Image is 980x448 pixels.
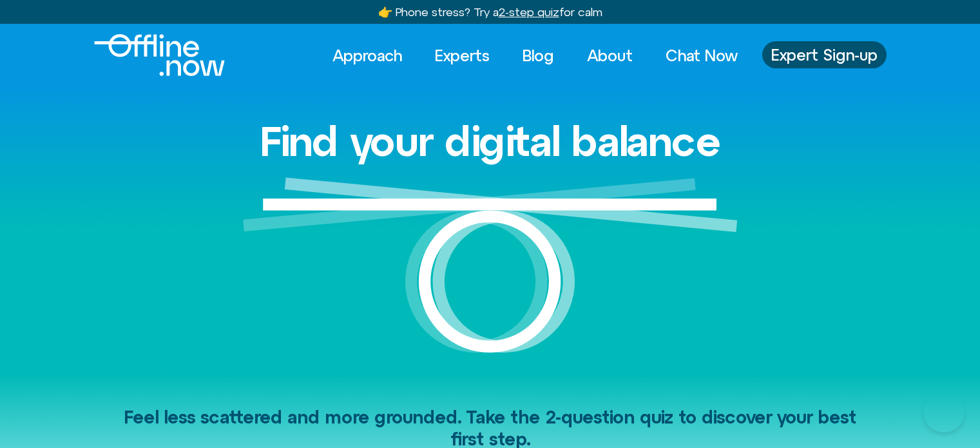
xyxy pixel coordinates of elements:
img: Offline.Now logo in white. Text of the words offline.now with a line going through the "O" [94,34,225,76]
a: Blog [511,41,566,70]
a: Expert Sign-up [762,41,887,68]
div: Logo [94,34,203,76]
a: Experts [423,41,501,70]
span: Expert Sign-up [771,46,878,63]
a: About [575,41,644,70]
h1: Find your digital balance [260,119,721,164]
a: Approach [321,41,414,70]
img: Graphic of a white circle with a white line balancing on top to represent balance. [243,177,738,374]
a: Chat Now [654,41,749,70]
a: 👉 Phone stress? Try a2-step quizfor calm [378,5,602,19]
iframe: Botpress [923,391,965,433]
u: 2-step quiz [499,5,559,19]
nav: Menu [321,41,749,70]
